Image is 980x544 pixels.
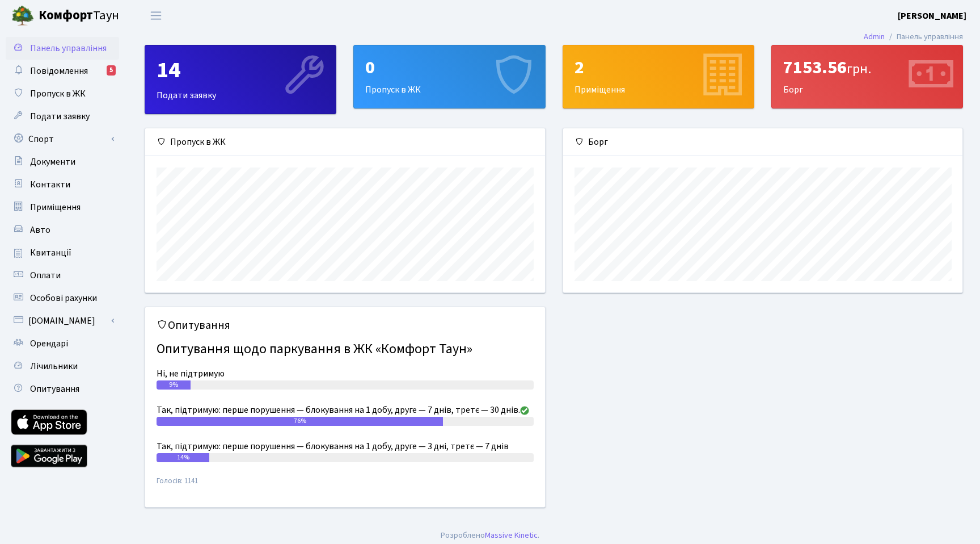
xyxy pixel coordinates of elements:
a: Особові рахунки [6,287,119,309]
span: Повідомлення [30,65,88,77]
span: грн. [847,59,871,79]
div: 5 [107,65,116,76]
a: 2Приміщення [563,45,754,108]
span: Авто [30,224,50,236]
div: Так, підтримую: перше порушення — блокування на 1 добу, друге — 7 днів, третє — 30 днів. [157,403,534,417]
a: Орендарі [6,332,119,355]
div: Так, підтримую: перше порушення — блокування на 1 добу, друге — 3 дні, третє — 7 днів [157,440,534,453]
a: Подати заявку [6,105,119,128]
button: Переключити навігацію [142,6,170,25]
small: Голосів: 1141 [157,476,534,496]
span: Лічильники [30,360,78,373]
a: 14Подати заявку [145,45,336,114]
a: Квитанції [6,241,119,264]
div: Пропуск в ЖК [145,128,545,156]
div: Ні, не підтримую [157,367,534,380]
a: Оплати [6,264,119,287]
span: Таун [39,6,119,26]
div: Приміщення [563,45,754,108]
span: Документи [30,156,75,168]
div: 9% [157,380,191,390]
h5: Опитування [157,319,534,332]
div: 14 [157,57,324,84]
a: Авто [6,219,119,241]
div: 2 [575,57,742,78]
div: Борг [772,45,962,108]
span: Орендарі [30,337,68,350]
a: Приміщення [6,196,119,219]
a: Admin [864,31,885,43]
a: Massive Kinetic [485,529,538,541]
div: 7153.56 [783,57,951,78]
span: Особові рахунки [30,292,97,304]
div: 76% [157,417,443,426]
span: Контакти [30,178,70,191]
a: [DOMAIN_NAME] [6,309,119,332]
a: Документи [6,150,119,173]
a: Спорт [6,128,119,150]
span: Подати заявку [30,110,90,123]
div: Борг [563,128,963,156]
span: Опитування [30,383,79,395]
a: Панель управління [6,37,119,60]
a: Лічильники [6,355,119,378]
div: 14% [157,453,209,462]
a: 0Пропуск в ЖК [353,45,545,108]
a: [PERSON_NAME] [898,9,966,23]
b: [PERSON_NAME] [898,10,966,22]
a: Опитування [6,378,119,400]
span: Панель управління [30,42,107,55]
span: Оплати [30,269,61,282]
img: logo.png [11,5,34,27]
span: Пропуск в ЖК [30,87,86,100]
h4: Опитування щодо паркування в ЖК «Комфорт Таун» [157,337,534,362]
span: Приміщення [30,201,81,214]
a: Контакти [6,173,119,196]
a: Пропуск в ЖК [6,82,119,105]
div: Подати заявку [145,45,336,114]
div: Розроблено . [441,529,539,542]
nav: breadcrumb [847,25,980,49]
b: Комфорт [39,6,93,24]
div: 0 [365,57,533,78]
li: Панель управління [885,31,963,43]
a: Повідомлення5 [6,60,119,82]
div: Пропуск в ЖК [354,45,544,108]
span: Квитанції [30,246,71,259]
